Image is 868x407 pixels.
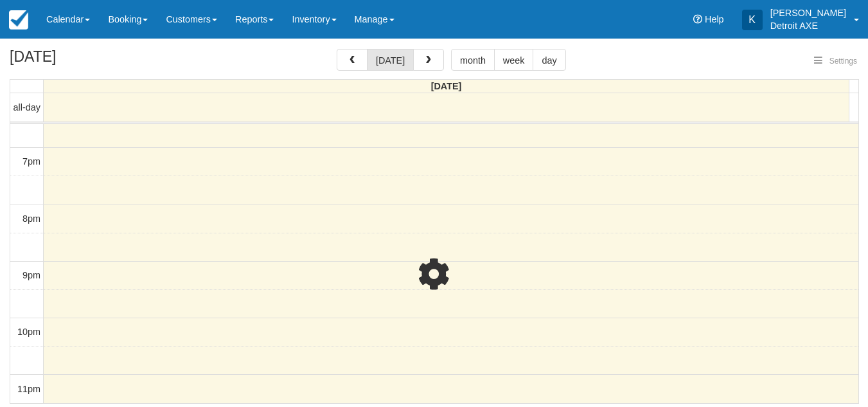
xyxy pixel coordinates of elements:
[533,49,565,71] button: day
[22,270,40,280] span: 9pm
[705,14,724,24] span: Help
[451,49,495,71] button: month
[10,49,172,73] h2: [DATE]
[13,102,40,113] span: all-day
[22,156,40,167] span: 7pm
[17,384,40,394] span: 11pm
[431,81,462,91] span: [DATE]
[806,52,865,71] button: Settings
[22,213,40,224] span: 8pm
[829,57,857,66] span: Settings
[494,49,534,71] button: week
[742,10,763,30] div: K
[9,10,28,30] img: checkfront-main-nav-mini-logo.png
[17,327,40,337] span: 10pm
[693,15,702,24] i: Help
[770,6,846,19] p: [PERSON_NAME]
[367,49,414,71] button: [DATE]
[770,19,846,32] p: Detroit AXE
